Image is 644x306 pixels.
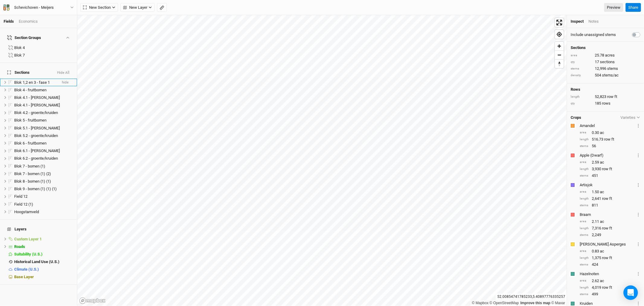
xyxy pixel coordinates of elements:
div: Blok 7 [14,53,73,58]
span: Blok 4.1 - [PERSON_NAME] [14,95,60,100]
div: Blok 1,2 en 3 - fase 1 [14,80,57,85]
span: New Section [83,5,111,11]
div: 7,316 [580,226,640,231]
div: 4,019 [580,285,640,290]
span: ac [600,130,604,135]
div: length [580,256,589,260]
div: Hazelnoten [580,271,635,277]
div: Blok 6 - fruitbomen [14,141,73,146]
button: Crop Usage [636,181,640,188]
div: Notes [588,19,599,24]
button: Varieties [620,115,640,120]
canvas: Map [77,15,567,306]
div: Amandel [580,123,635,129]
span: ac [600,278,604,284]
div: 185 [571,101,640,106]
div: 516.73 [580,137,640,142]
div: Blok 6.1 - bessen [14,148,73,153]
span: Blok 6 - fruitbomen [14,141,46,145]
div: Section Groups [7,35,41,40]
div: Schevichoven - Meijers [14,5,54,11]
div: area [580,219,589,224]
span: row ft [602,196,612,201]
span: Blok 4.1 - [PERSON_NAME] [14,103,60,107]
div: 2.11 [580,219,640,224]
span: Field 12 [14,194,27,199]
button: Reset bearing to north [555,59,564,68]
span: Suitability (U.S.) [14,252,43,256]
div: Artisjok [580,182,635,188]
button: Share [626,3,641,12]
a: Improve this map [521,301,550,305]
button: Zoom out [555,50,564,59]
div: stems [580,233,589,237]
span: Historical Land Use (U.S.) [14,259,59,264]
button: Crop Usage [636,270,640,277]
div: 25.78 [571,53,640,58]
span: Blok 4.2 - groente/kruiden [14,110,58,115]
span: ac [600,219,604,224]
h4: Crops [571,115,581,120]
div: Apple (Dwarf) [580,153,635,158]
button: Schevichoven - Meijers [3,4,74,11]
div: 52,823 [571,94,640,99]
span: Climate (U.S.) [14,267,39,272]
div: qty [571,101,592,106]
div: Field 12 [14,194,73,199]
span: New Layer [123,5,147,11]
span: Blok 6.1 - [PERSON_NAME] [14,148,60,153]
div: stems [580,292,589,297]
div: 2,641 [580,196,640,201]
button: Enter fullscreen [555,18,564,27]
label: Include unassigned stems [571,32,616,37]
span: Blok 7 - bomen (1) (2) [14,171,51,176]
div: stems [580,144,589,148]
button: New Layer [120,3,155,12]
div: 12,996 [571,66,640,71]
div: stems [580,203,589,208]
span: Reset bearing to north [555,60,564,68]
div: area [580,278,589,283]
a: Fields [4,19,14,24]
div: Hoogstamveld [14,210,73,214]
div: area [580,249,589,253]
span: Blok 5.2 - groente/kruiden [14,133,58,138]
span: Sections [7,70,30,75]
div: Open Intercom Messenger [623,285,638,300]
div: Suitability (U.S.) [14,252,73,257]
div: length [580,167,589,171]
button: Hide All [57,71,70,75]
span: sections [600,59,615,65]
div: stems [571,67,592,71]
div: length [580,137,589,142]
div: Blok 4 [14,45,73,50]
div: Inspect [571,19,584,24]
span: Field 12 (1) [14,202,33,207]
span: ac [600,160,604,165]
div: qty [571,60,592,64]
div: 424 [580,262,640,267]
button: Crop Usage [636,122,640,129]
div: Groene Asperges [580,242,635,247]
div: 17 [571,59,640,65]
button: Find my location [555,30,564,39]
div: 2.62 [580,278,640,284]
span: stems [607,66,618,71]
div: Blok 5 - fruitbomen [14,118,73,123]
div: Economics [19,19,38,24]
span: Base Layer [14,275,34,279]
div: density [571,73,592,78]
a: Mapbox [472,301,489,305]
span: row ft [602,166,612,172]
h4: Sections [571,45,640,50]
div: length [580,285,589,290]
div: 1,375 [580,255,640,261]
div: length [580,226,589,231]
span: row ft [602,226,612,231]
button: Crop Usage [636,241,640,248]
div: Blok 5.1 - bessen [14,126,73,131]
